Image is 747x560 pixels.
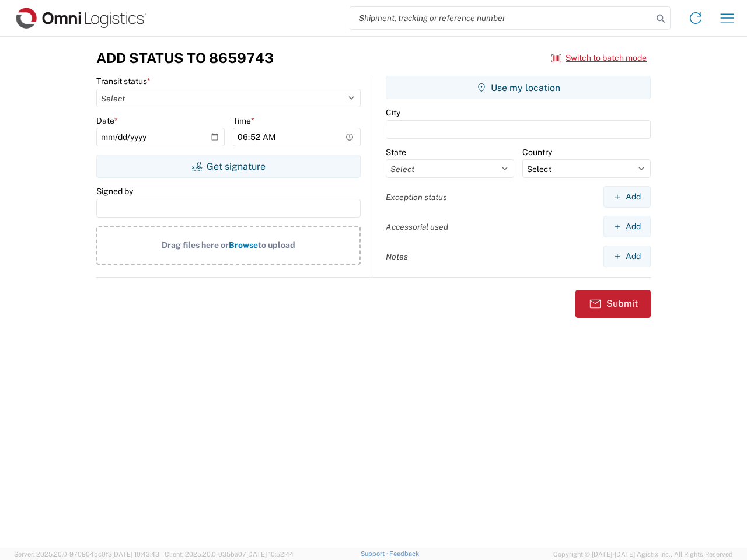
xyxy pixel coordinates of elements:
[112,551,159,558] span: [DATE] 10:43:43
[522,147,552,157] label: Country
[389,550,419,557] a: Feedback
[553,549,733,559] span: Copyright © [DATE]-[DATE] Agistix Inc., All Rights Reserved
[96,76,151,86] label: Transit status
[386,107,400,118] label: City
[96,50,274,66] h3: Add Status to 8659743
[246,551,294,558] span: [DATE] 10:52:44
[386,222,448,232] label: Accessorial used
[96,155,361,178] button: Get signature
[551,48,647,68] button: Switch to batch mode
[361,550,390,557] a: Support
[233,116,254,126] label: Time
[386,192,447,202] label: Exception status
[165,551,294,558] span: Client: 2025.20.0-035ba07
[386,251,408,262] label: Notes
[575,290,651,318] button: Submit
[603,246,651,267] button: Add
[386,147,406,157] label: State
[386,76,651,99] button: Use my location
[603,186,651,208] button: Add
[229,240,258,250] span: Browse
[96,116,118,126] label: Date
[96,186,133,197] label: Signed by
[258,240,295,250] span: to upload
[162,240,229,250] span: Drag files here or
[350,7,652,29] input: Shipment, tracking or reference number
[603,216,651,237] button: Add
[14,551,159,558] span: Server: 2025.20.0-970904bc0f3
